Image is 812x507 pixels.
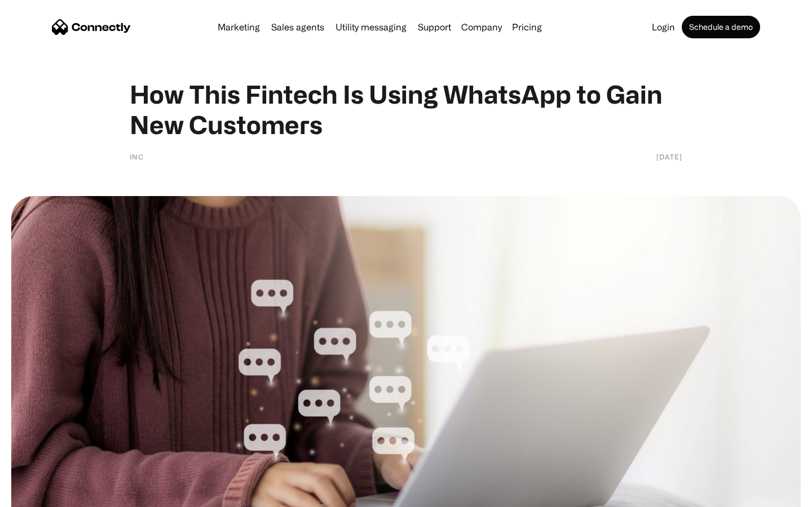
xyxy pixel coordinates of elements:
[647,23,679,32] a: Login
[130,151,144,162] div: INC
[267,23,329,32] a: Sales agents
[461,19,502,35] div: Company
[656,151,682,162] div: [DATE]
[23,487,68,503] ul: Language list
[413,23,456,32] a: Support
[458,19,505,35] div: Company
[11,487,68,503] aside: Language selected: English
[331,23,411,32] a: Utility messaging
[52,19,131,35] a: home
[682,16,760,38] a: Schedule a demo
[130,79,682,140] h1: How This Fintech Is Using WhatsApp to Gain New Customers
[507,23,546,32] a: Pricing
[213,23,264,32] a: Marketing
